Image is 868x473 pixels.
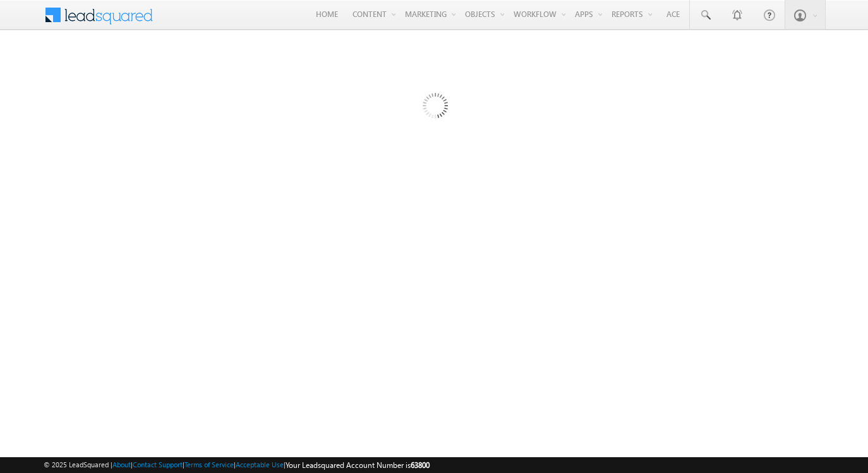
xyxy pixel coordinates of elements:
[44,459,430,471] span: © 2025 LeadSquared | | | | |
[184,460,234,469] a: Terms of Service
[112,460,131,469] a: About
[133,460,183,469] a: Contact Support
[286,460,430,470] span: Your Leadsquared Account Number is
[236,460,284,469] a: Acceptable Use
[369,42,500,173] img: Loading...
[411,460,430,470] span: 63800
